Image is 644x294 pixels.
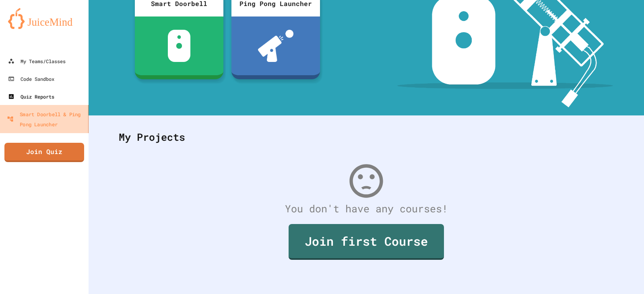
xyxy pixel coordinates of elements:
[168,30,191,62] img: sdb-white.svg
[258,30,294,62] img: ppl-with-ball.png
[8,8,80,29] img: logo-orange.svg
[8,74,54,84] div: Code Sandbox
[111,121,622,153] div: My Projects
[7,109,85,129] div: Smart Doorbell & Ping Pong Launcher
[8,56,66,66] div: My Teams/Classes
[289,224,444,260] a: Join first Course
[8,92,54,101] div: Quiz Reports
[111,201,622,216] div: You don't have any courses!
[4,143,84,162] a: Join Quiz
